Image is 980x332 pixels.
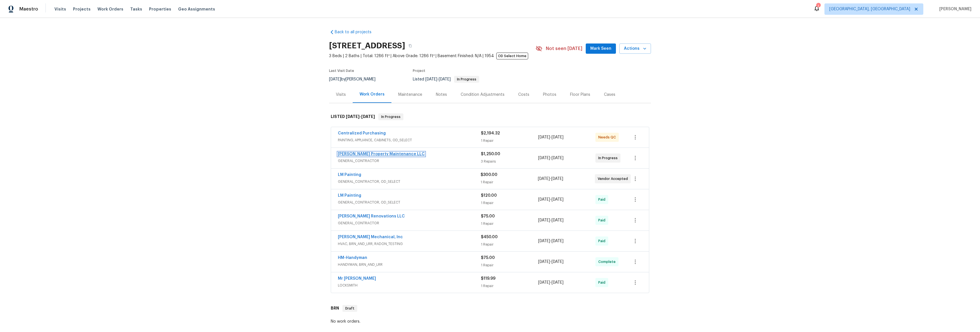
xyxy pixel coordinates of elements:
div: 1 Repair [481,283,538,289]
a: [PERSON_NAME] Renovations LLC [338,214,405,218]
span: PAINTING, APPLIANCE, CABINETS, OD_SELECT [338,137,481,143]
div: Visits [336,92,346,97]
span: [DATE] [425,77,437,81]
span: GENERAL_CONTRACTOR, OD_SELECT [338,179,481,184]
span: Paid [598,238,608,244]
span: $2,194.32 [481,131,500,135]
span: HVAC, BRN_AND_LRR, RADON_TESTING [338,241,481,247]
span: [DATE] [552,260,563,264]
span: - [538,217,563,223]
span: GENERAL_CONTRACTOR [338,220,481,226]
a: Back to all projects [329,29,384,35]
span: $120.00 [481,194,497,198]
span: [DATE] [538,177,550,181]
span: GENERAL_CONTRACTOR [338,158,481,164]
h6: BRN [331,305,339,312]
span: [DATE] [538,198,550,202]
span: Tasks [130,7,142,11]
span: $300.00 [481,173,497,177]
span: Projects [73,6,91,12]
span: - [538,238,563,244]
span: [DATE] [552,239,563,243]
span: - [538,197,563,202]
div: 1 Repair [481,221,538,227]
span: 3 Beds | 2 Baths | Total: 1286 ft² | Above Grade: 1286 ft² | Basement Finished: N/A | 1954 [329,53,536,59]
div: 1 Repair [481,262,538,268]
span: In Progress [379,114,403,120]
button: Copy Address [405,41,415,51]
a: [PERSON_NAME] Property Maintenance LLC [338,152,425,156]
span: Mark Seen [590,45,611,52]
span: In Progress [598,155,620,161]
span: Paid [598,197,608,202]
span: Needs QC [598,134,618,140]
a: [PERSON_NAME] Mechanical, Inc [338,235,403,239]
div: 1 Repair [481,242,538,247]
span: Not seen [DATE] [546,46,582,51]
span: GENERAL_CONTRACTOR, OD_SELECT [338,200,481,205]
span: $450.00 [481,235,498,239]
span: Actions [624,45,646,52]
span: Project [413,69,425,72]
span: [DATE] [552,135,563,139]
span: $1,250.00 [481,152,500,156]
span: Last Visit Date [329,69,354,72]
h2: [STREET_ADDRESS] [329,43,405,49]
div: LISTED [DATE]-[DATE]In Progress [329,108,651,126]
span: [DATE] [439,77,451,81]
a: LM Painting [338,194,361,198]
div: Maintenance [398,92,422,97]
span: - [538,134,563,140]
span: - [346,115,375,119]
a: HM-Handyman [338,256,367,260]
span: [DATE] [538,260,550,264]
div: Cases [604,92,615,97]
span: - [538,176,563,182]
span: [DATE] [552,156,563,160]
span: Complete [598,259,618,265]
a: Centralized Purchasing [338,131,386,135]
span: [DATE] [361,115,375,119]
span: [DATE] [538,156,550,160]
div: No work orders. [331,319,649,324]
span: In Progress [455,78,479,81]
span: $75.00 [481,214,495,218]
span: [DATE] [538,218,550,222]
span: [DATE] [538,239,550,243]
span: $119.99 [481,277,495,281]
div: 1 Repair [481,179,538,185]
span: Paid [598,280,608,285]
span: LOCKSMITH [338,283,481,288]
span: - [538,280,563,285]
span: [DATE] [552,198,563,202]
span: - [538,155,563,161]
span: [DATE] [329,77,341,81]
span: [DATE] [552,218,563,222]
div: 3 Repairs [481,159,538,164]
div: Costs [518,92,529,97]
span: - [538,259,563,265]
span: HANDYMAN, BRN_AND_LRR [338,262,481,267]
span: Maestro [19,6,38,12]
button: Mark Seen [586,43,616,54]
span: [PERSON_NAME] [937,6,971,12]
button: Actions [619,43,651,54]
div: Floor Plans [570,92,590,97]
span: [DATE] [538,135,550,139]
div: Condition Adjustments [461,92,505,97]
span: Draft [343,306,357,311]
span: $75.00 [481,256,495,260]
span: Listed [413,77,479,81]
span: Paid [598,217,608,223]
div: 1 Repair [481,200,538,206]
a: LM Painting [338,173,361,177]
div: Photos [543,92,556,97]
span: OD Select Home [496,53,528,59]
span: Visits [54,6,66,12]
span: Vendor Accepted [598,176,630,182]
span: Geo Assignments [178,6,215,12]
div: Work Orders [360,92,385,97]
h6: LISTED [331,113,375,120]
div: Notes [436,92,447,97]
div: 1 [816,3,820,9]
